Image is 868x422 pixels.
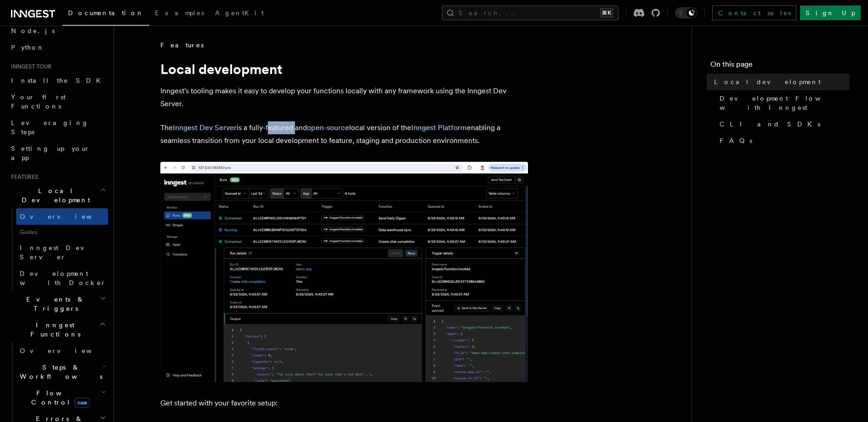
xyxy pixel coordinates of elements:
[16,359,108,385] button: Steps & Workflows
[716,90,850,116] a: Development Flow with Inngest
[16,363,102,381] span: Steps & Workflows
[16,342,108,359] a: Overview
[20,213,114,220] span: Overview
[16,265,108,291] a: Development with Docker
[712,6,796,20] a: Contact sales
[160,397,528,410] p: Get started with your favorite setup:
[7,291,108,317] button: Events & Triggers
[149,3,210,25] a: Examples
[16,385,108,411] button: Flow Controlnew
[7,317,108,342] button: Inngest Functions
[720,120,820,129] span: CLI and SDKs
[714,77,821,86] span: Local development
[160,40,204,50] span: Features
[7,320,99,339] span: Inngest Functions
[710,74,850,90] a: Local development
[74,398,90,408] span: new
[68,9,144,17] span: Documentation
[600,8,613,17] kbd: ⌘K
[720,136,752,145] span: FAQs
[20,270,106,286] span: Development with Docker
[62,3,149,26] a: Documentation
[173,123,237,132] a: Inngest Dev Server
[800,6,861,20] a: Sign Up
[155,9,204,17] span: Examples
[16,208,108,225] a: Overview
[7,186,100,205] span: Local Development
[210,3,269,25] a: AgentKit
[20,347,114,354] span: Overview
[11,77,106,84] span: Install the SDK
[16,225,108,240] span: Guides
[7,39,108,56] a: Python
[7,140,108,166] a: Setting up your app
[16,388,101,407] span: Flow Control
[7,208,108,291] div: Local Development
[11,119,89,136] span: Leveraging Steps
[720,94,850,112] span: Development Flow with Inngest
[675,7,697,18] button: Toggle dark mode
[160,85,528,110] p: Inngest's tooling makes it easy to develop your functions locally with any framework using the In...
[160,162,528,382] img: The Inngest Dev Server on the Functions page
[710,59,850,74] h4: On this page
[11,93,66,110] span: Your first Functions
[411,123,467,132] a: Inngest Platform
[716,132,850,149] a: FAQs
[7,23,108,39] a: Node.js
[307,123,349,132] a: open-source
[442,6,618,20] button: Search...⌘K
[160,121,528,147] p: The is a fully-featured and local version of the enabling a seamless transition from your local d...
[7,173,38,181] span: Features
[11,44,45,51] span: Python
[7,89,108,114] a: Your first Functions
[7,63,51,70] span: Inngest tour
[160,61,528,77] h1: Local development
[11,145,90,161] span: Setting up your app
[7,114,108,140] a: Leveraging Steps
[215,9,264,17] span: AgentKit
[7,72,108,89] a: Install the SDK
[716,116,850,132] a: CLI and SDKs
[16,240,108,265] a: Inngest Dev Server
[7,182,108,208] button: Local Development
[11,27,55,34] span: Node.js
[20,244,98,261] span: Inngest Dev Server
[7,295,100,313] span: Events & Triggers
